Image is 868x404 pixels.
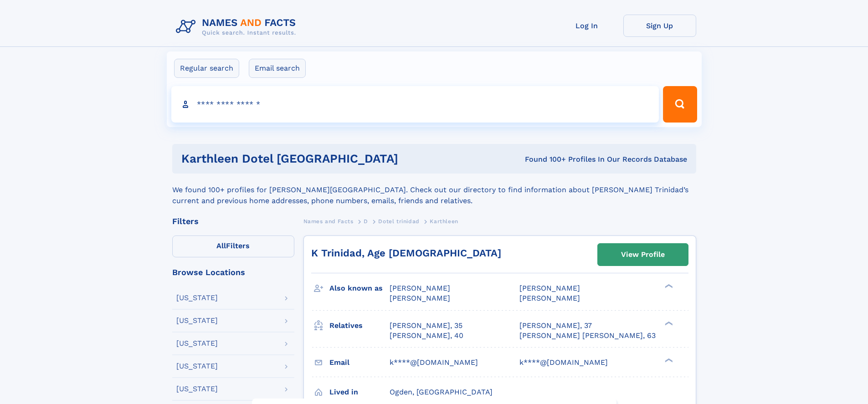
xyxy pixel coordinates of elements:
[174,59,239,78] label: Regular search
[378,215,419,227] a: Dotel trinidad
[663,320,673,326] div: ❯
[172,217,294,225] div: Filters
[390,321,462,331] a: [PERSON_NAME], 35
[378,218,419,225] span: Dotel trinidad
[390,331,463,341] a: [PERSON_NAME], 40
[176,294,218,302] div: [US_STATE]
[663,86,697,123] button: Search Button
[663,283,673,289] div: ❯
[390,284,450,292] span: [PERSON_NAME]
[663,357,673,363] div: ❯
[621,244,665,265] div: View Profile
[364,215,368,227] a: D
[519,294,580,302] span: [PERSON_NAME]
[311,247,501,259] a: K Trinidad, Age [DEMOGRAPHIC_DATA]
[390,294,450,302] span: [PERSON_NAME]
[172,15,303,39] img: Logo Names and Facts
[550,15,623,37] a: Log In
[176,385,218,393] div: [US_STATE]
[390,388,493,396] span: Ogden, [GEOGRAPHIC_DATA]
[519,331,656,341] a: [PERSON_NAME] [PERSON_NAME], 63
[249,59,306,78] label: Email search
[172,235,294,257] label: Filters
[176,340,218,347] div: [US_STATE]
[364,218,368,225] span: D
[181,153,462,164] h1: karthleen dotel [GEOGRAPHIC_DATA]
[519,321,592,331] a: [PERSON_NAME], 37
[623,15,696,37] a: Sign Up
[430,218,458,225] span: Karthleen
[172,268,294,276] div: Browse Locations
[329,281,390,296] h3: Also known as
[598,244,688,266] a: View Profile
[216,241,226,250] span: All
[462,154,687,164] div: Found 100+ Profiles In Our Records Database
[172,174,696,206] div: We found 100+ profiles for [PERSON_NAME][GEOGRAPHIC_DATA]. Check out our directory to find inform...
[519,284,580,292] span: [PERSON_NAME]
[171,86,659,123] input: search input
[176,317,218,324] div: [US_STATE]
[176,363,218,370] div: [US_STATE]
[329,318,390,333] h3: Relatives
[329,384,390,400] h3: Lived in
[329,355,390,370] h3: Email
[303,215,354,227] a: Names and Facts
